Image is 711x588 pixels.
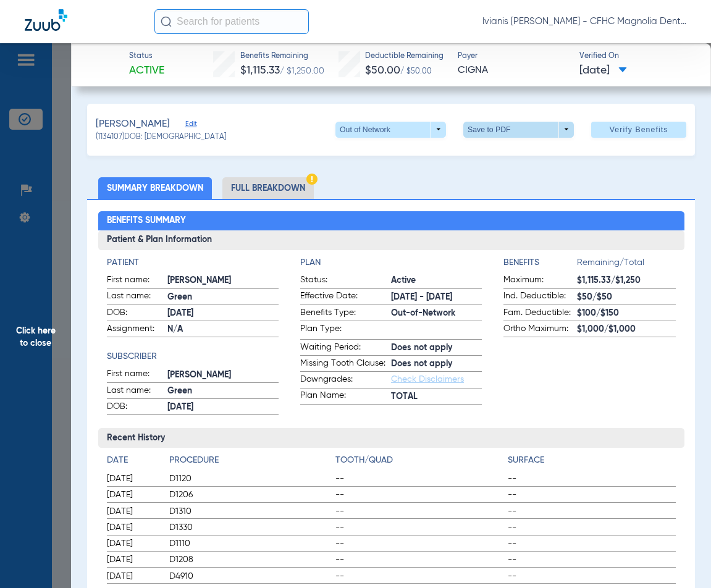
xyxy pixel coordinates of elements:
[508,521,676,534] span: --
[169,537,331,550] span: D1110
[169,454,331,471] app-breakdown-title: Procedure
[222,177,314,199] li: Full Breakdown
[508,505,676,518] span: --
[335,570,503,582] span: --
[577,307,676,320] span: $100/$150
[107,400,167,415] span: DOB:
[649,529,711,588] iframe: Chat Widget
[167,369,279,382] span: [PERSON_NAME]
[335,489,503,501] span: --
[169,570,331,582] span: D4910
[335,454,503,471] app-breakdown-title: Tooth/Quad
[577,256,676,274] span: Remaining/Total
[335,521,503,534] span: --
[335,472,503,485] span: --
[503,290,577,304] span: Ind. Deductible:
[508,537,676,550] span: --
[107,322,167,337] span: Assignment:
[107,350,279,363] h4: Subscriber
[98,230,684,250] h3: Patient & Plan Information
[391,291,482,304] span: [DATE] - [DATE]
[391,342,482,355] span: Does not apply
[365,65,400,76] span: $50.00
[96,117,170,132] span: [PERSON_NAME]
[167,401,279,414] span: [DATE]
[161,16,172,27] img: Search Icon
[107,454,159,467] h4: Date
[391,307,482,320] span: Out-of-Network
[240,65,280,76] span: $1,115.33
[98,211,684,231] h2: Benefits Summary
[503,256,577,274] app-breakdown-title: Benefits
[300,322,391,339] span: Plan Type:
[579,51,691,62] span: Verified On
[107,290,167,304] span: Last name:
[107,521,159,534] span: [DATE]
[300,306,391,321] span: Benefits Type:
[107,489,159,501] span: [DATE]
[107,274,167,288] span: First name:
[458,63,569,78] span: CIGNA
[508,454,676,471] app-breakdown-title: Surface
[129,63,164,78] span: Active
[98,177,212,199] li: Summary Breakdown
[300,274,391,288] span: Status:
[400,68,432,75] span: / $50.00
[167,385,279,398] span: Green
[169,489,331,501] span: D1206
[96,132,226,143] span: (1134107) DOB: [DEMOGRAPHIC_DATA]
[167,323,279,336] span: N/A
[610,125,668,135] span: Verify Benefits
[503,322,577,337] span: Ortho Maximum:
[280,67,324,75] span: / $1,250.00
[107,537,159,550] span: [DATE]
[300,373,391,388] span: Downgrades:
[300,290,391,304] span: Effective Date:
[335,505,503,518] span: --
[169,553,331,566] span: D1208
[335,122,446,138] button: Out of Network
[463,122,574,138] button: Save to PDF
[577,323,676,336] span: $1,000/$1,000
[129,51,164,62] span: Status
[335,553,503,566] span: --
[107,384,167,399] span: Last name:
[508,472,676,485] span: --
[107,472,159,485] span: [DATE]
[240,51,324,62] span: Benefits Remaining
[154,9,309,34] input: Search for patients
[391,358,482,371] span: Does not apply
[107,454,159,471] app-breakdown-title: Date
[107,570,159,582] span: [DATE]
[107,505,159,518] span: [DATE]
[107,256,279,269] h4: Patient
[577,291,676,304] span: $50/$50
[508,454,676,467] h4: Surface
[300,256,482,269] h4: Plan
[306,174,318,185] img: Hazard
[482,15,686,28] span: Ivianis [PERSON_NAME] - CFHC Magnolia Dental
[503,274,577,288] span: Maximum:
[503,306,577,321] span: Fam. Deductible:
[577,274,676,287] span: $1,115.33/$1,250
[335,537,503,550] span: --
[167,291,279,304] span: Green
[167,274,279,287] span: [PERSON_NAME]
[107,367,167,382] span: First name:
[458,51,569,62] span: Payer
[98,428,684,448] h3: Recent History
[591,122,686,138] button: Verify Benefits
[167,307,279,320] span: [DATE]
[579,63,627,78] span: [DATE]
[300,357,391,372] span: Missing Tooth Clause:
[508,553,676,566] span: --
[508,570,676,582] span: --
[107,553,159,566] span: [DATE]
[169,521,331,534] span: D1330
[169,472,331,485] span: D1120
[391,390,482,403] span: TOTAL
